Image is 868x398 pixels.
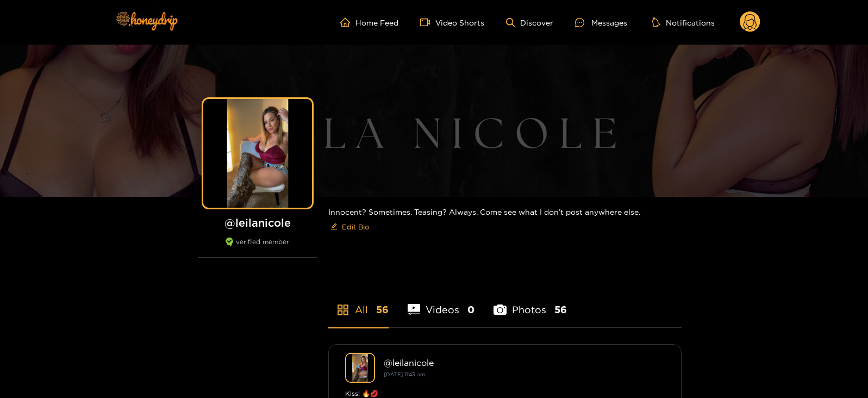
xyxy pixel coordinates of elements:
span: edit [330,223,338,231]
span: 0 [467,303,474,316]
a: Video Shorts [420,17,484,27]
button: editEdit Bio [328,218,371,235]
span: 56 [376,303,389,316]
span: home [340,17,355,27]
a: Home Feed [340,17,398,27]
span: appstore [336,303,349,316]
li: Videos [408,278,475,327]
button: Notifications [649,17,718,28]
small: [DATE] 11:43 am [384,371,425,377]
span: 56 [554,303,567,316]
div: Innocent? Sometimes. Teasing? Always. Come see what I don’t post anywhere else. [328,197,682,244]
a: Discover [506,18,553,27]
div: Messages [575,16,627,29]
div: verified member [198,238,317,258]
div: @ leilanicole [384,358,665,368]
li: All [328,278,389,327]
span: Edit Bio [342,221,369,232]
h1: @ leilanicole [198,216,317,229]
li: Photos [494,278,567,327]
span: video-camera [420,17,435,27]
img: leilanicole [345,353,375,383]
